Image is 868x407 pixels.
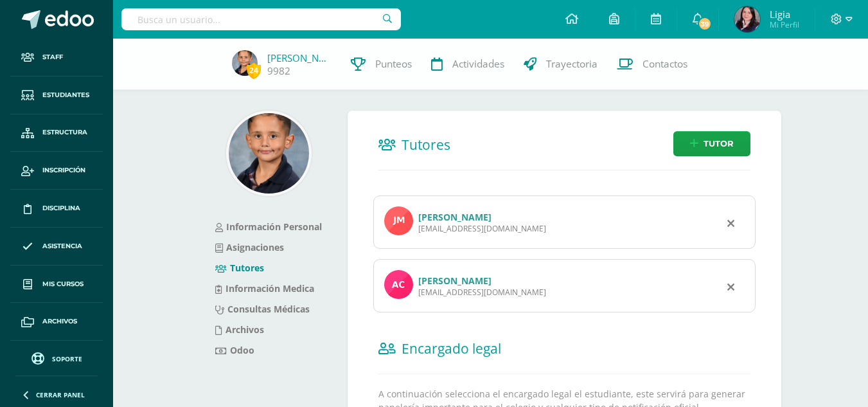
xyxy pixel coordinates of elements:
a: [PERSON_NAME] [267,51,332,64]
div: Remover [727,215,734,230]
span: 24 [247,62,261,78]
input: Busca un usuario... [121,8,401,30]
a: Mis cursos [10,266,103,303]
span: Mis cursos [42,279,84,289]
span: Encargado legal [402,339,501,357]
a: Asignaciones [215,241,284,253]
span: Staff [42,52,63,62]
a: Soporte [15,349,98,366]
a: Tutores [215,262,264,274]
a: [PERSON_NAME] [418,211,492,223]
a: Actividades [421,39,514,90]
a: Contactos [607,39,697,90]
span: Trayectoria [546,57,598,71]
div: [EMAIL_ADDRESS][DOMAIN_NAME] [418,223,546,234]
span: Mi Perfil [770,19,799,30]
a: Inscripción [10,152,103,190]
a: Staff [10,39,103,77]
a: Trayectoria [514,39,607,90]
a: Odoo [215,344,254,356]
img: d5e06c0e5c60f8cb8d69cae07b21a756.png [734,6,760,32]
a: Punteos [341,39,421,90]
span: Archivos [42,316,77,327]
a: Archivos [215,323,264,336]
a: Consultas Médicas [215,303,310,315]
span: Asistencia [42,241,82,251]
a: Información Medica [215,282,314,294]
img: 9a4eed8070feb5ed0c39ae65db4a5b5e.png [232,50,258,76]
img: profile image [384,270,413,299]
span: Contactos [642,57,687,71]
span: Inscripción [42,165,85,176]
span: Soporte [52,354,82,363]
a: Estudiantes [10,77,103,114]
span: Tutores [402,136,450,154]
a: Asistencia [10,228,103,266]
span: Cerrar panel [36,390,85,399]
span: Disciplina [42,203,80,213]
span: Punteos [375,57,412,71]
span: Tutor [704,132,734,156]
span: Actividades [452,57,504,71]
span: Estructura [42,127,87,138]
a: [PERSON_NAME] [418,275,492,287]
a: Archivos [10,303,103,341]
div: Remover [727,278,734,294]
a: Tutor [673,131,750,156]
span: Ligia [770,8,799,21]
a: Información Personal [215,221,322,233]
a: 9982 [267,64,290,78]
span: 39 [698,17,712,31]
img: 62a82b82d72042c378eb4d6318a8442e.png [229,113,309,194]
span: Estudiantes [42,90,89,100]
div: [EMAIL_ADDRESS][DOMAIN_NAME] [418,287,546,298]
img: profile image [384,206,413,235]
a: Estructura [10,114,103,152]
a: Disciplina [10,190,103,228]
